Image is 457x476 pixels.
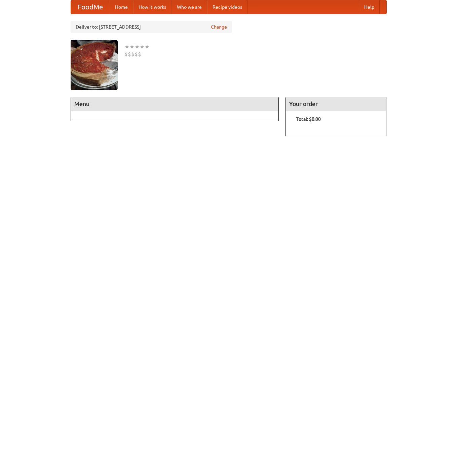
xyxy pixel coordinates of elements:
a: FoodMe [71,0,110,14]
li: $ [138,50,141,58]
a: Recipe videos [207,0,247,14]
a: Home [110,0,133,14]
h4: Your order [286,97,386,111]
a: Change [211,24,227,30]
a: Who we are [172,0,207,14]
li: ★ [140,43,145,50]
img: angular.jpg [71,40,118,90]
li: $ [128,50,131,58]
h4: Menu [71,97,279,111]
a: Help [359,0,380,14]
li: $ [135,50,138,58]
li: ★ [129,43,135,50]
li: ★ [145,43,150,50]
li: $ [131,50,135,58]
b: Total: $0.00 [296,116,321,122]
li: $ [124,50,128,58]
li: ★ [135,43,140,50]
li: ★ [124,43,129,50]
div: Deliver to: [STREET_ADDRESS] [71,21,232,33]
a: How it works [133,0,172,14]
